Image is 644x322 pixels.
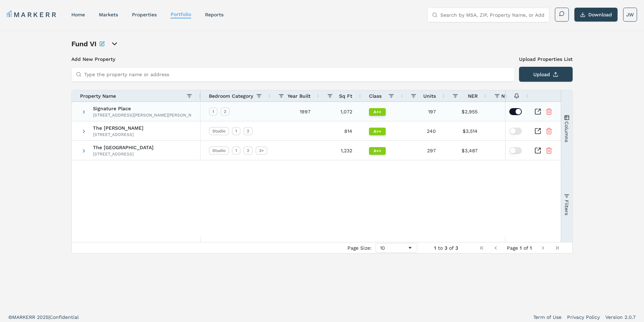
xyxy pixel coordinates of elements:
[423,93,436,99] span: Units
[93,106,191,111] span: Signature Place
[132,12,157,17] a: properties
[554,245,560,251] div: Last Page
[319,141,361,160] div: 1,232
[209,127,229,135] div: Studio
[93,112,191,118] div: [STREET_ADDRESS][PERSON_NAME][PERSON_NAME]
[468,93,478,99] span: NER
[520,245,522,251] span: 1
[626,11,634,18] span: JW
[369,128,386,135] div: A++
[524,245,528,251] span: of
[623,8,637,22] button: JW
[567,314,600,321] a: Privacy Policy
[402,121,444,140] div: 240
[369,147,386,155] div: A++
[71,12,85,17] a: home
[434,245,436,251] span: 1
[232,146,241,155] div: 1
[486,121,535,140] div: $4.32
[205,12,223,17] a: reports
[445,245,447,251] span: 3
[545,128,552,135] button: Remove Property From Portfolio
[376,243,417,253] div: Page Size
[444,102,486,121] div: $2,955
[444,141,486,160] div: $3,487
[564,200,570,215] span: Filters
[605,314,636,321] a: Version 2.0.7
[519,56,573,63] label: Upload Properties List
[12,314,37,320] span: MARKERR
[534,147,541,154] a: Inspect Comparable
[486,102,535,121] div: $2.76
[243,127,253,135] div: 2
[209,146,229,155] div: Studio
[534,128,541,135] a: Inspect Comparable
[440,8,545,22] input: Search by MSA, ZIP, Property Name, or Address
[93,132,143,137] div: [STREET_ADDRESS]
[402,141,444,160] div: 297
[530,245,532,251] span: 1
[270,102,319,121] div: 1997
[533,314,561,321] a: Term of Use
[319,121,361,140] div: 814
[93,145,154,150] span: The [GEOGRAPHIC_DATA]
[232,127,241,135] div: 1
[380,245,407,251] div: 10
[37,314,49,320] span: 2025 |
[8,314,12,320] span: ©
[479,245,485,251] div: First Page
[339,93,352,99] span: Sq Ft
[501,93,526,99] span: NER/Sq Ft
[519,67,573,82] button: Upload
[534,108,541,115] a: Inspect Comparable
[438,245,443,251] span: to
[80,93,116,99] span: Property Name
[545,147,552,154] button: Remove Property From Portfolio
[93,151,154,157] div: [STREET_ADDRESS]
[209,107,218,116] div: 1
[444,121,486,140] div: $3,514
[84,67,510,81] input: Type the property name or address
[171,11,191,17] a: Portfolio
[574,8,618,22] button: Download
[449,245,454,251] span: of
[99,12,118,17] a: markets
[545,108,552,115] button: Remove Property From Portfolio
[288,93,311,99] span: Year Built
[209,93,253,99] span: Bedroom Category
[110,40,119,48] button: open portfolio options
[507,245,518,251] span: Page
[7,10,57,19] a: MARKERR
[564,121,570,142] span: Columns
[369,108,386,116] div: A++
[402,102,444,121] div: 197
[486,141,535,160] div: $2.83
[319,102,361,121] div: 1,072
[256,146,267,155] div: 3+
[71,56,515,63] h3: Add New Property
[540,245,546,251] div: Next Page
[347,245,371,251] div: Page Size:
[93,126,143,130] span: The [PERSON_NAME]
[493,245,498,251] div: Previous Page
[71,39,96,49] h1: Fund VI
[220,107,230,116] div: 2
[243,146,253,155] div: 2
[99,39,105,49] button: Rename this portfolio
[369,93,382,99] span: Class
[49,314,79,320] span: Confidential
[455,245,458,251] span: 3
